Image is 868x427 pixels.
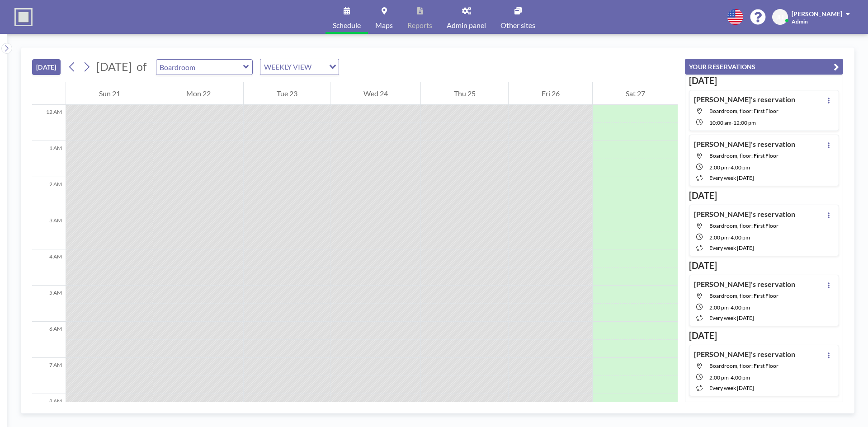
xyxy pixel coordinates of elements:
span: [PERSON_NAME] [792,10,842,18]
h3: [DATE] [689,190,839,201]
span: JH [776,13,784,21]
span: Boardroom, floor: First Floor [709,222,778,229]
span: 2:00 PM [709,164,729,171]
span: - [729,304,731,311]
span: Schedule [333,22,361,29]
div: 2 AM [32,177,66,213]
span: WEEKLY VIEW [262,61,313,73]
h3: [DATE] [689,75,839,86]
span: Admin [792,18,808,25]
h4: [PERSON_NAME]'s reservation [694,140,795,149]
span: Boardroom, floor: First Floor [709,292,778,299]
span: Boardroom, floor: First Floor [709,152,778,159]
span: 4:00 PM [731,374,750,381]
div: 12 AM [32,105,66,141]
span: - [729,374,731,381]
span: 10:00 AM [709,119,731,126]
div: Mon 22 [153,82,243,105]
div: 4 AM [32,249,66,286]
div: 7 AM [32,358,66,394]
span: Maps [375,22,393,29]
button: YOUR RESERVATIONS [685,59,843,75]
button: [DATE] [32,59,61,75]
div: Thu 25 [421,82,508,105]
span: Admin panel [447,22,486,29]
span: - [729,234,731,241]
div: 3 AM [32,213,66,249]
input: Boardroom [156,60,243,75]
span: 4:00 PM [731,164,750,171]
span: 2:00 PM [709,374,729,381]
span: every week [DATE] [709,314,754,321]
span: every week [DATE] [709,174,754,181]
span: every week [DATE] [709,244,754,251]
div: Fri 26 [509,82,592,105]
div: Wed 24 [330,82,420,105]
h3: [DATE] [689,260,839,271]
span: every week [DATE] [709,385,754,391]
span: 12:00 PM [733,119,756,126]
div: 5 AM [32,286,66,322]
span: Boardroom, floor: First Floor [709,108,778,114]
div: 1 AM [32,141,66,177]
input: Search for option [314,61,324,73]
span: 2:00 PM [709,304,729,311]
span: Boardroom, floor: First Floor [709,362,778,369]
span: of [137,60,146,74]
span: - [729,164,731,171]
div: Tue 23 [244,82,330,105]
span: 4:00 PM [731,304,750,311]
span: Reports [407,22,432,29]
div: Sun 21 [66,82,153,105]
h3: [DATE] [689,330,839,341]
span: Other sites [500,22,535,29]
h4: [PERSON_NAME]'s reservation [694,95,795,104]
div: 6 AM [32,322,66,358]
span: [DATE] [96,60,132,73]
h4: [PERSON_NAME]'s reservation [694,210,795,219]
span: 4:00 PM [731,234,750,241]
h4: [PERSON_NAME]'s reservation [694,350,795,359]
div: Search for option [260,59,339,75]
div: Sat 27 [593,82,678,105]
span: 2:00 PM [709,234,729,241]
span: - [731,119,733,126]
img: organization-logo [14,8,33,26]
h4: [PERSON_NAME]'s reservation [694,280,795,289]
